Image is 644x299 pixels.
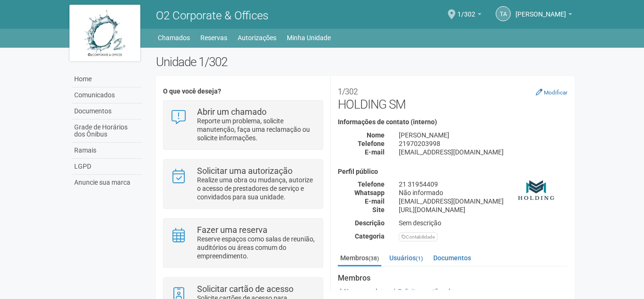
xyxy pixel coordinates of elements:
strong: Categoria [355,232,385,240]
p: Realize uma obra ou mudança, autorize o acesso de prestadores de serviço e convidados para sua un... [197,176,316,201]
strong: Fazer uma reserva [197,225,267,235]
strong: Telefone [358,140,385,147]
a: Solicitar uma autorização Realize uma obra ou mudança, autorize o acesso de prestadores de serviç... [171,167,316,201]
a: [PERSON_NAME] [515,12,572,19]
small: (38) [369,255,379,262]
span: Thamiris Abdala [515,1,566,18]
span: O2 Corporate & Offices [156,9,268,22]
strong: Membros [338,274,567,282]
strong: Descrição [355,219,385,227]
h2: HOLDING SM [338,83,567,111]
a: Home [72,71,142,87]
div: [URL][DOMAIN_NAME] [392,205,575,214]
a: Usuários(1) [387,251,425,265]
h4: Informações de contato (interno) [338,119,567,126]
div: [EMAIL_ADDRESS][DOMAIN_NAME] [392,197,575,205]
strong: E-mail [365,148,385,156]
strong: Whatsapp [354,189,385,196]
p: Reserve espaços como salas de reunião, auditórios ou áreas comum do empreendimento. [197,235,316,260]
a: Modificar [536,88,567,96]
strong: Abrir um chamado [197,107,266,117]
a: Anuncie sua marca [72,175,142,190]
div: Sem descrição [392,219,575,227]
a: Reservas [200,31,227,44]
img: logo.jpg [69,5,140,61]
a: LGPD [72,159,142,175]
strong: Solicitar uma autorização [197,166,292,176]
small: Modificar [544,89,567,96]
h2: Unidade 1/302 [156,55,575,69]
a: Ramais [72,143,142,159]
a: Fazer uma reserva Reserve espaços como salas de reunião, auditórios ou áreas comum do empreendime... [171,226,316,260]
a: Minha Unidade [287,31,331,44]
a: Abrir um chamado Reporte um problema, solicite manutenção, faça uma reclamação ou solicite inform... [171,108,316,142]
p: Reporte um problema, solicite manutenção, faça uma reclamação ou solicite informações. [197,117,316,142]
div: 21970203998 [392,139,575,148]
small: 1/302 [338,87,358,96]
strong: Nome [367,131,385,139]
a: TA [496,6,511,21]
span: 1/302 [457,1,475,18]
img: business.png [513,168,560,215]
a: 1/302 [457,12,481,19]
a: Membros(38) [338,251,381,266]
strong: Telefone [358,180,385,188]
div: Não informado [392,188,575,197]
strong: E-mail [365,197,385,205]
strong: Site [372,206,385,214]
h4: O que você deseja? [163,88,323,95]
h4: Perfil público [338,168,567,175]
div: 21 31954409 [392,180,575,188]
a: Documentos [72,103,142,120]
div: [EMAIL_ADDRESS][DOMAIN_NAME] [392,148,575,156]
div: Contabilidade [399,232,438,241]
small: (1) [416,255,423,262]
strong: Solicitar cartão de acesso [197,284,293,294]
div: [PERSON_NAME] [392,131,575,139]
a: Grade de Horários dos Ônibus [72,120,142,143]
a: Documentos [431,251,473,265]
a: Solicitar cartões de acesso [392,288,476,295]
a: Comunicados [72,87,142,103]
a: Chamados [158,31,190,44]
a: Novo membro [338,288,386,295]
a: Autorizações [238,31,276,44]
